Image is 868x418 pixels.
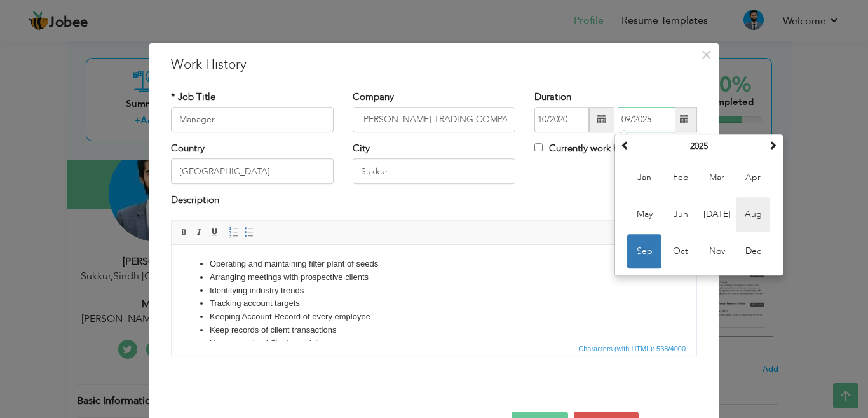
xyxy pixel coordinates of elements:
[534,143,543,151] input: Currently work here
[171,90,215,104] label: * Job Title
[736,234,770,268] span: Dec
[627,160,661,195] span: Jan
[768,141,777,150] span: Next Year
[736,160,770,195] span: Apr
[696,45,716,65] button: Close
[701,43,712,66] span: ×
[576,343,688,354] span: Characters (with HTML): 538/4000
[633,137,765,156] th: Select Year
[618,107,675,132] input: Present
[700,197,734,232] span: [DATE]
[227,225,241,239] a: Insert/Remove Numbered List
[663,197,698,232] span: Jun
[171,194,219,207] label: Description
[534,142,632,155] label: Currently work here
[534,107,589,132] input: From
[172,245,696,340] iframe: Rich Text Editor, workEditor
[242,225,256,239] a: Insert/Remove Bulleted List
[208,225,222,239] a: Underline
[353,142,370,155] label: City
[353,90,394,104] label: Company
[663,160,698,195] span: Feb
[193,225,207,239] a: Italic
[663,234,698,268] span: Oct
[177,225,191,239] a: Bold
[621,141,630,150] span: Previous Year
[700,234,734,268] span: Nov
[736,197,770,232] span: Aug
[38,92,487,106] li: Keep records of Stocks update
[627,234,661,268] span: Sep
[576,343,689,354] div: Statistics
[534,90,571,104] label: Duration
[700,160,734,195] span: Mar
[627,197,661,232] span: May
[171,55,697,74] h3: Work History
[171,142,205,155] label: Country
